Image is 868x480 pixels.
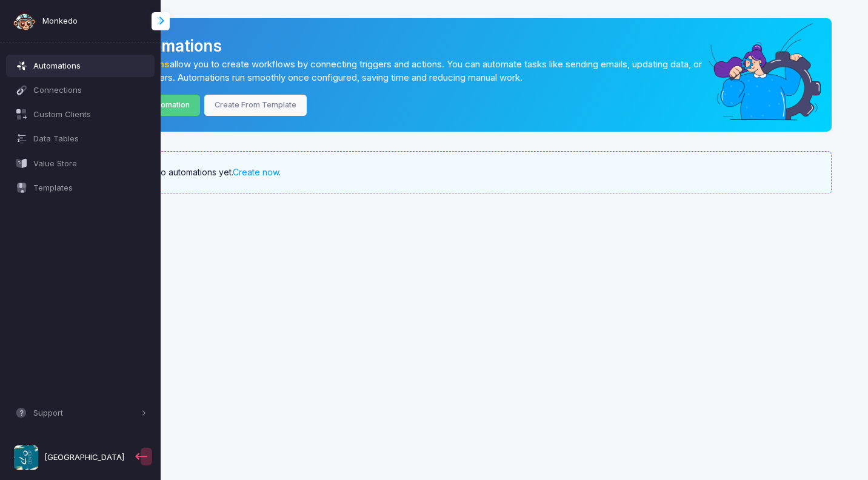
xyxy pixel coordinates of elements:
[204,95,307,116] a: Create From Template
[6,402,155,424] button: Support
[33,158,147,170] span: Value Store
[112,58,705,85] p: allow you to create workflows by connecting triggers and actions. You can automate tasks like sen...
[6,79,155,101] a: Connections
[6,441,133,475] a: [GEOGRAPHIC_DATA]
[233,167,279,177] a: Create now
[42,15,78,27] span: Monkedo
[12,9,78,33] a: Monkedo
[6,152,155,174] a: Value Store
[12,9,36,33] img: monkedo-logo-dark.png
[33,133,147,145] span: Data Tables
[33,84,147,96] span: Connections
[6,104,155,126] a: Custom Clients
[6,128,155,150] a: Data Tables
[116,166,281,179] span: You have no automations yet. .
[6,177,155,198] a: Templates
[33,182,147,194] span: Templates
[33,407,138,419] span: Support
[14,445,38,470] img: profile
[33,109,147,121] span: Custom Clients
[44,451,124,464] span: [GEOGRAPHIC_DATA]
[112,34,814,58] div: Automations
[6,55,155,76] a: Automations
[33,60,147,72] span: Automations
